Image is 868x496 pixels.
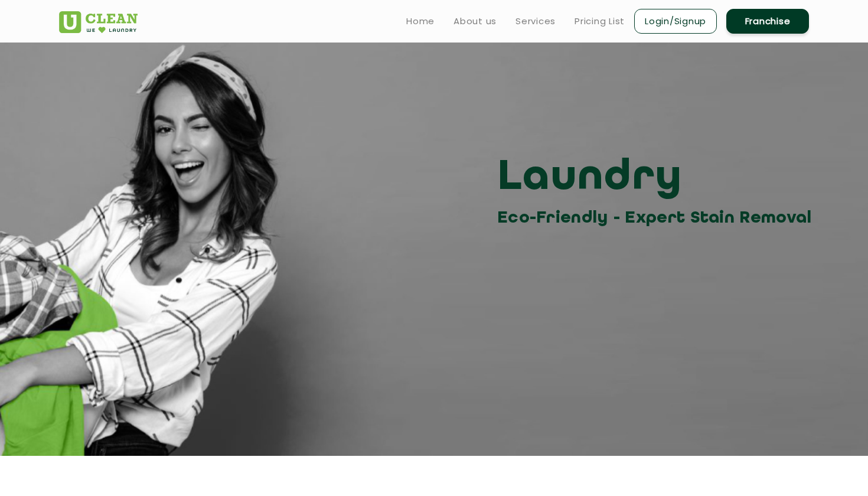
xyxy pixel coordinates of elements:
a: About us [453,14,497,28]
a: Login/Signup [634,9,717,34]
h3: Laundry [497,152,818,205]
a: Franchise [726,9,809,34]
img: UClean Laundry and Dry Cleaning [59,11,138,33]
a: Services [515,14,556,28]
h3: Eco-Friendly - Expert Stain Removal [497,205,818,231]
a: Pricing List [575,14,625,28]
a: Home [406,14,435,28]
